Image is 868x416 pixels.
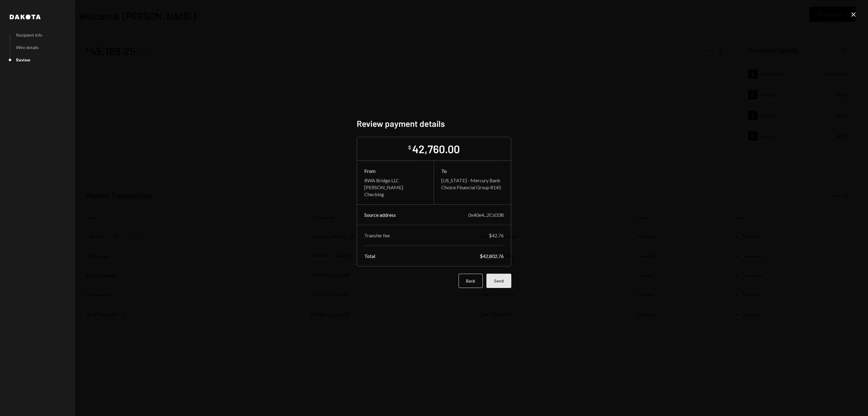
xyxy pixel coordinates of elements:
div: 0x40e4...2Cd338 [468,212,504,218]
div: From [364,168,426,174]
div: [US_STATE] - Mercury Bank [441,177,504,183]
div: 42,760.00 [412,142,460,156]
button: Back [459,274,483,288]
div: Source address [364,212,396,218]
button: Send [486,274,511,288]
div: Recipient info [16,32,42,38]
div: [PERSON_NAME] [364,184,426,190]
div: Transfer fee [364,233,390,238]
div: RWA Bridge LLC [364,177,426,183]
div: To [441,168,504,174]
div: Total [364,253,375,259]
div: Wire details [16,45,39,50]
div: Review [16,57,30,62]
div: $42,802.76 [480,253,504,259]
div: $ [408,144,411,150]
div: Checking [364,191,426,197]
div: Choice Financial Group 8145 [441,184,504,190]
h2: Review payment details [357,118,511,130]
div: $42.76 [489,233,504,238]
